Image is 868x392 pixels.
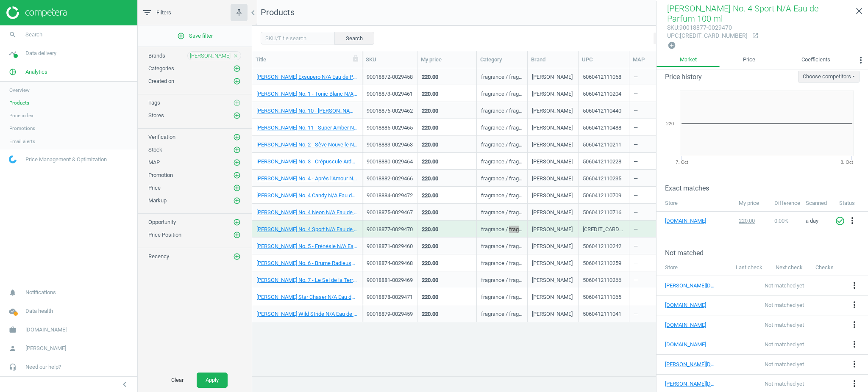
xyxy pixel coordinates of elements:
[748,32,759,40] a: open_in_new
[634,276,688,284] div: —
[480,56,524,63] div: Category
[256,226,358,233] a: [PERSON_NAME] No. 4 Sport N/A Eau de Parfum 100 ml
[422,243,438,250] div: 220.00
[532,124,573,135] div: [PERSON_NAME]
[583,293,621,304] div: 5060412111065
[9,155,17,163] img: wGWNvw8QSZomAAAAABJRU5ErkJggg==
[774,218,789,224] span: 0.00 %
[849,320,860,331] button: more_vert
[148,219,176,225] span: Opportunity
[583,192,621,202] div: 5060412110709
[634,310,688,318] div: —
[252,68,868,376] div: grid
[583,107,621,118] div: 5060412110440
[233,111,241,120] button: add_circle_outline
[729,295,840,315] td: Not matched yet
[665,217,707,225] a: [DOMAIN_NAME]
[233,171,241,179] button: add_circle_outline
[770,195,801,211] th: Difference
[422,192,438,199] div: 220.00
[422,276,438,284] div: 220.00
[367,276,413,284] div: 90018881-0029469
[849,378,860,389] i: more_vert
[256,259,358,267] a: [PERSON_NAME] No. 6 - Brume Radieuse N/A Eau de Parfum 100 ml
[532,141,573,152] div: [PERSON_NAME]
[120,379,130,389] i: chevron_left
[256,243,358,250] a: [PERSON_NAME] No. 5 - Frénésie N/A Eau de Parfum 100 ml
[856,55,866,65] i: more_vert
[532,243,573,253] div: [PERSON_NAME]
[854,53,868,70] button: more_vert
[233,99,241,107] button: add_circle_outline
[665,361,716,368] a: [PERSON_NAME][DOMAIN_NAME]
[148,78,174,84] span: Created on
[233,65,241,72] i: add_circle_outline
[532,293,573,304] div: [PERSON_NAME]
[138,28,252,44] button: add_circle_outlineSave filter
[148,52,165,59] span: Brands
[9,112,33,119] span: Price index
[481,73,523,84] div: fragrance / fragrance total juices / fragrance eau de parfum / unisexdüfte / eau de parfum
[657,195,734,211] th: Store
[657,260,729,276] th: Store
[422,107,438,115] div: 220.00
[481,209,523,219] div: fragrance / fragrance total juices / fragrance eau de parfum / unisexdüfte / eau de parfum
[25,156,107,163] span: Price Management & Optimization
[634,192,688,199] div: —
[634,259,688,267] div: —
[849,320,860,330] i: more_vert
[634,293,688,301] div: —
[634,209,688,216] div: —
[422,141,438,149] div: 220.00
[367,141,413,149] div: 90018883-0029463
[481,293,523,304] div: fragrance / fragrance total juices / fragrance eau de parfum / unisexdüfte / eau de parfum
[162,373,192,388] button: Clear
[532,107,573,118] div: [PERSON_NAME]
[148,99,160,106] span: Tags
[142,8,152,18] i: filter_list
[367,243,413,250] div: 90018871-0029460
[5,340,21,356] i: person
[233,231,241,239] button: add_circle_outline
[481,158,523,168] div: fragrance / fragrance total juices / fragrance eau de parfum / unisexdüfte / eau de parfum
[148,112,164,119] span: Stores
[177,32,213,40] span: Save filter
[532,192,573,202] div: [PERSON_NAME]
[583,158,621,168] div: 5060412110228
[667,32,748,40] div: : [CREDIT_CARD_NUMBER]
[25,307,53,315] span: Data health
[481,175,523,185] div: fragrance / fragrance total juices / fragrance eau de parfum / unisexdüfte / eau de parfum
[148,65,174,72] span: Categories
[532,259,573,270] div: [PERSON_NAME]
[367,310,413,318] div: 90018879-0029459
[233,53,239,59] i: close
[729,355,840,375] td: Not matched yet
[481,276,523,287] div: fragrance / fragrance total juices / fragrance eau de parfum / unisexdüfte / eau de parfum
[583,226,625,236] div: [CREDIT_CARD_NUMBER]
[261,32,335,44] input: SKU/Title search
[854,6,864,16] i: close
[634,158,688,166] div: —
[197,373,228,388] button: Apply
[729,260,769,276] th: Last check
[233,196,241,205] button: add_circle_outline
[233,64,241,73] button: add_circle_outline
[233,133,241,141] button: add_circle_outline
[481,192,523,202] div: fragrance / fragrance total juices / fragrance eau de parfum / unisexdüfte / eau de parfum
[532,276,573,287] div: [PERSON_NAME]
[248,8,258,18] i: chevron_left
[849,300,860,310] i: more_vert
[421,56,473,63] div: My price
[256,90,358,98] a: [PERSON_NAME] No. 1 - Tonic Blanc N/A Eau de Parfum 100 ml
[25,326,67,334] span: [DOMAIN_NAME]
[657,53,720,67] a: Market
[422,90,438,98] div: 220.00
[665,380,716,388] a: [PERSON_NAME][DOMAIN_NAME]
[367,293,413,301] div: 90018878-0029471
[665,301,716,309] a: [DOMAIN_NAME]
[532,175,573,185] div: [PERSON_NAME]
[25,289,56,296] span: Notifications
[634,90,688,98] div: —
[233,253,241,260] i: add_circle_outline
[634,141,688,149] div: —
